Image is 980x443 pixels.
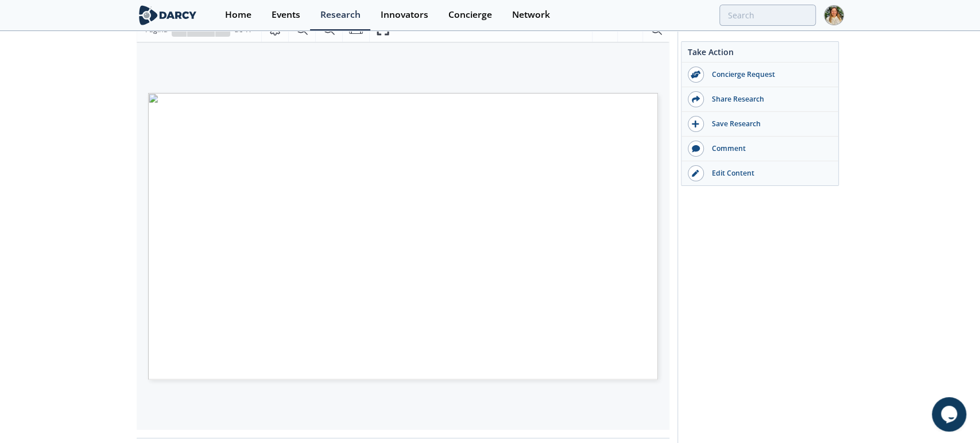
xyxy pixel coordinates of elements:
div: Save Research [704,119,832,129]
div: Comment [704,143,832,154]
div: Events [272,10,300,20]
div: Research [320,10,361,20]
div: Network [512,10,550,20]
div: Home [225,10,251,20]
div: Concierge Request [704,69,832,80]
div: Concierge [448,10,492,20]
img: Profile [824,5,844,25]
input: Advanced Search [719,5,816,26]
iframe: chat widget [932,397,969,432]
div: Take Action [681,46,838,63]
div: Share Research [704,94,832,104]
img: logo-wide.svg [137,5,199,25]
div: Innovators [381,10,428,20]
div: Edit Content [704,168,832,178]
a: Edit Content [681,161,838,185]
